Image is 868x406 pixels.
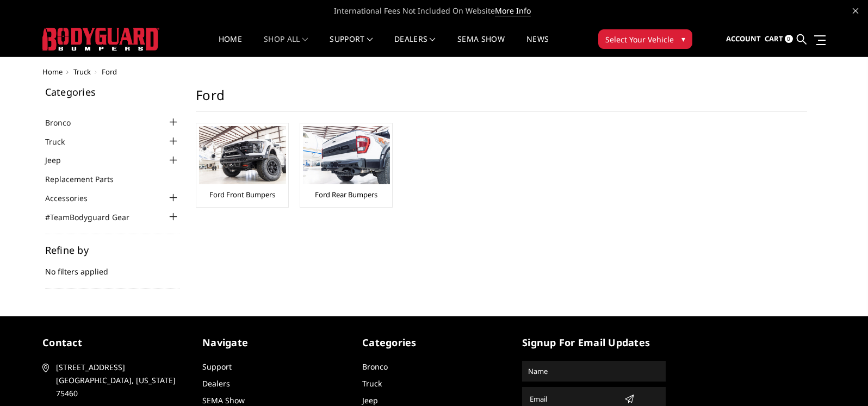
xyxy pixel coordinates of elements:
[394,35,436,57] a: Dealers
[362,378,382,389] a: Truck
[785,35,793,43] span: 0
[102,67,117,77] span: Ford
[219,35,242,57] a: Home
[202,378,230,389] a: Dealers
[765,34,783,43] span: Cart
[45,136,78,147] a: Truck
[362,395,378,405] a: Jeep
[362,335,506,350] h5: Categories
[45,117,84,128] a: Bronco
[42,28,159,51] img: BODYGUARD BUMPERS
[202,395,245,405] a: SEMA Show
[45,245,180,289] div: No filters applied
[45,192,101,204] a: Accessories
[45,245,180,255] h5: Refine by
[457,35,505,57] a: SEMA Show
[765,24,793,54] a: Cart 0
[209,190,275,199] a: Ford Front Bumpers
[315,190,377,199] a: Ford Rear Bumpers
[524,363,664,380] input: Name
[45,87,180,97] h5: Categories
[56,361,182,400] span: [STREET_ADDRESS] [GEOGRAPHIC_DATA], [US_STATE] 75460
[264,35,308,57] a: shop all
[42,335,186,350] h5: contact
[202,361,232,372] a: Support
[202,335,346,350] h5: Navigate
[598,29,692,49] button: Select Your Vehicle
[726,34,761,43] span: Account
[522,335,666,350] h5: signup for email updates
[73,67,91,77] a: Truck
[495,5,531,16] a: More Info
[196,87,807,112] h1: Ford
[362,361,388,372] a: Bronco
[605,34,674,45] span: Select Your Vehicle
[726,24,761,54] a: Account
[45,173,127,185] a: Replacement Parts
[330,35,373,57] a: Support
[42,67,63,77] a: Home
[45,154,75,166] a: Jeep
[526,35,549,57] a: News
[45,211,143,223] a: #TeamBodyguard Gear
[681,33,685,45] span: ▾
